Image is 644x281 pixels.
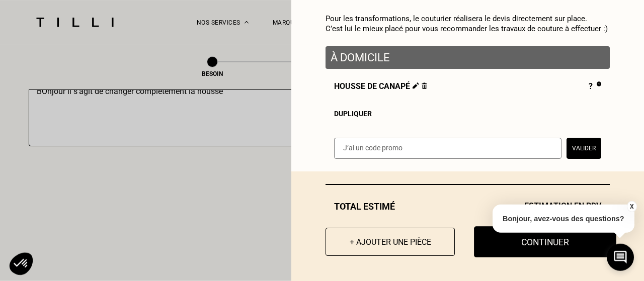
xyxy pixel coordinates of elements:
[326,228,455,256] button: + Ajouter une pièce
[334,81,427,92] span: Housse de canapé
[493,205,634,233] p: Bonjour, avez-vous des questions?
[626,201,636,212] button: X
[334,110,601,118] div: Dupliquer
[589,81,601,92] div: ?
[597,81,601,86] img: Pourquoi le prix est indéfini ?
[422,82,427,89] img: Supprimer
[331,51,605,64] p: À domicile
[326,14,610,34] p: Pour les transformations, le couturier réalisera le devis directement sur place. C’est lui le mie...
[334,138,561,159] input: J‘ai un code promo
[326,201,610,212] div: Total estimé
[474,226,616,257] button: Continuer
[413,82,419,89] img: Éditer
[567,138,601,159] button: Valider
